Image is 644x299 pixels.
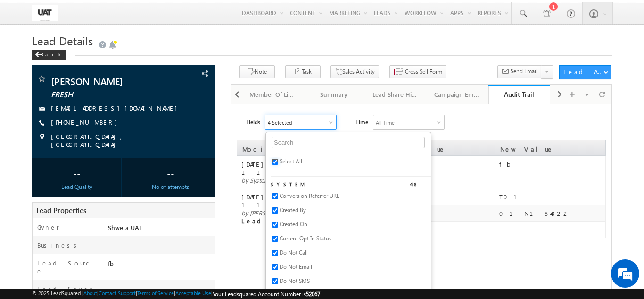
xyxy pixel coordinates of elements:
span: [PHONE_NUMBER] [51,118,122,128]
label: Business [37,241,80,249]
div: Modified [238,141,310,153]
div: 4 Selected [268,120,292,126]
span: Send Email [511,67,537,76]
div: - [388,193,494,201]
span: System [271,181,307,187]
li: Campaign Emails [427,85,488,103]
span: © 2025 LeadSquared | | | | | [32,290,320,298]
div: Member Of Lists [249,89,295,100]
span: Created On [280,221,307,228]
a: Content [287,2,325,23]
span: [DATE] 11:39 AM [241,160,303,176]
a: Member Of Lists [242,85,304,104]
div: Back [32,50,66,60]
button: Task [285,65,321,79]
div: 01N184822 [499,209,605,217]
span: by System [241,176,269,184]
span: Current Opt In Status [280,235,331,242]
div: View Related Changes [315,226,605,234]
span: [PERSON_NAME] [51,74,164,87]
em: Start Chat [128,232,171,245]
label: Lead Source [37,259,99,275]
div: New Value [495,141,605,153]
a: Back [32,50,70,58]
span: Created By [280,206,306,214]
span: Do Not Call [280,249,308,256]
a: Reports [474,2,511,23]
a: [EMAIL_ADDRESS][DOMAIN_NAME] [51,104,182,112]
span: 52067 [306,290,320,298]
div: Lead Quality [34,183,118,190]
button: Cross Sell Form [389,65,446,79]
img: d_60004797649_company_0_60004797649 [16,50,40,62]
a: Lead Share History [365,85,427,104]
div: Audit Trail [495,90,543,99]
div: No of attempts [129,183,213,190]
div: Minimize live chat window [155,5,177,27]
a: Workflow [401,2,446,23]
input: Search [272,137,425,148]
span: by [PERSON_NAME] [241,209,297,217]
span: Cross Sell Form [405,68,442,76]
img: Custom Logo [32,5,58,21]
button: Sales Activity [330,65,379,79]
a: Campaign Emails [427,85,488,104]
div: Lead Share History [372,89,418,100]
div: Lead Actions [563,68,603,76]
a: Audit Trail [488,85,550,104]
a: Dashboard [239,2,286,23]
a: Marketing [326,2,370,23]
span: Do Not Email [280,263,312,270]
a: Custom Logo [32,2,58,25]
div: All Time [376,120,395,126]
a: Summary [304,85,365,104]
span: Lead Created [241,217,305,225]
div: fb [106,259,215,272]
button: Lead Actions [559,65,611,79]
div: Campaign Emails [434,89,480,100]
div: First Lead Source,Lead Source 1,Product Code,Quote ID [265,115,336,129]
span: [DATE] 11:38 AM [241,193,304,209]
div: T01 [499,193,605,201]
textarea: Type your message and hit 'Enter' [12,87,172,224]
span: Lead Properties [36,205,86,215]
div: 1 [549,2,558,11]
button: Send Email [497,65,542,79]
a: About [83,290,97,296]
a: Leads [371,2,401,23]
a: Terms of Service [137,290,174,296]
div: Old Value [385,141,494,153]
div: - [388,160,494,168]
span: Do Not SMS [280,277,310,284]
span: Lead Details [32,33,93,48]
div: Summary [311,89,357,100]
div: Chat with us now [49,50,158,62]
span: Time [355,115,368,129]
div: -- [34,162,118,183]
span: [GEOGRAPHIC_DATA], [GEOGRAPHIC_DATA] [51,132,198,148]
button: Note [239,65,275,79]
span: Conversion Referrer URL [280,192,339,199]
span: FRESH [51,89,164,99]
span: Shweta UAT [108,223,142,231]
span: Fields [246,115,260,129]
a: Acceptable Use [175,290,211,296]
span: Your Leadsquared Account Number is [213,290,320,298]
span: Select All [280,158,302,165]
div: -- [129,162,213,183]
a: Contact Support [99,290,136,296]
a: Apps [447,2,474,23]
div: fb [499,160,605,168]
label: Owner [37,223,59,231]
div: - [388,209,494,217]
li: Lead Share History [365,85,427,103]
span: 48 [410,181,426,187]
